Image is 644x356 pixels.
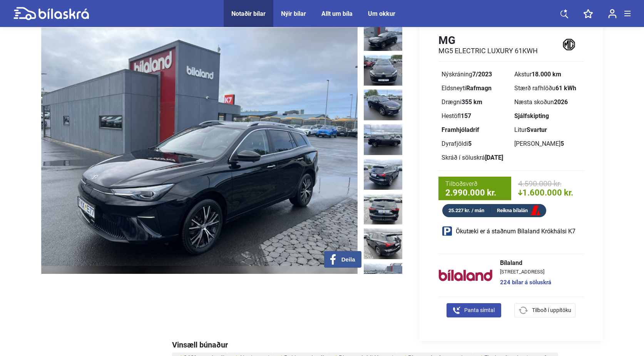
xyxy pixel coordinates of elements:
b: 18.000 km [532,71,561,78]
span: 4.590.000 kr. [518,180,577,187]
a: Allt um bíla [321,10,353,17]
b: [DATE] [485,154,503,161]
img: 1749729625_2571528744386731838_22029597601068353.jpg [364,55,402,86]
img: 1749729627_5375982443133591017_22029599758716526.jpg [364,159,402,190]
div: Stærð rafhlöðu [514,85,581,91]
b: Rafmagn [466,84,492,92]
img: logo Mg MG5 ELECTRIC LUXURY 61KWH [554,34,584,56]
img: 1749729629_3568957920371773597_22029601818748715.jpg [364,228,402,259]
h2: MG5 ELECTRIC LUXURY 61KWH [438,47,538,55]
b: Sjálfskipting [514,112,549,120]
button: Deila [324,251,361,268]
b: 5 [468,140,472,147]
div: Litur [514,127,581,133]
div: Akstur [514,71,581,78]
img: 1749729626_7296620719032211385_22029599004123611.jpg [364,124,402,155]
div: Drægni [442,99,508,105]
div: Næsta skoðun [514,99,581,105]
img: 1749729628_6970442966850321416_22029601130145791.jpg [364,194,402,224]
h1: Mg [438,34,538,47]
div: 25.227 kr. / mán [442,206,491,215]
b: 355 km [462,98,482,106]
div: Hestöfl [442,113,508,119]
b: Framhjóladrif [442,126,479,133]
a: 224 bílar á söluskrá [500,280,551,285]
span: [STREET_ADDRESS] [500,269,551,274]
b: 5 [560,140,564,147]
img: user-login.svg [608,9,617,19]
a: Notaðir bílar [231,10,266,17]
span: Tilboðsverð [445,180,504,189]
div: Eldsneyti [442,85,508,91]
div: Dyrafjöldi [442,141,508,147]
div: [PERSON_NAME] [514,141,581,147]
span: Bílaland [500,260,551,266]
b: 61 kWh [555,84,576,92]
div: Vinsæll búnaður [172,341,603,349]
a: Um okkur [368,10,395,17]
b: 2026 [554,98,568,106]
span: Panta símtal [464,306,495,314]
img: 1749729625_4784593006515585138_22029598211535690.jpg [364,89,402,120]
a: Nýir bílar [281,10,306,17]
img: 1749729623_6498932743065998871_22029596189668595.jpg [364,20,402,51]
div: Nýskráning [442,71,508,78]
span: 1.600.000 kr. [518,188,577,197]
b: 7/2023 [472,71,492,78]
span: 2.990.000 kr. [445,189,504,197]
span: Ökutæki er á staðnum Bílaland Krókhálsi K7 [456,228,575,235]
img: 1749729629_1361935905041781751_22029602538953002.jpg [364,263,402,294]
span: Deila [341,256,355,263]
b: 157 [461,112,471,120]
div: Skráð í söluskrá [442,155,508,161]
a: Reikna bílalán [491,206,546,216]
b: Svartur [527,126,547,133]
span: Tilboð í uppítöku [532,306,571,314]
